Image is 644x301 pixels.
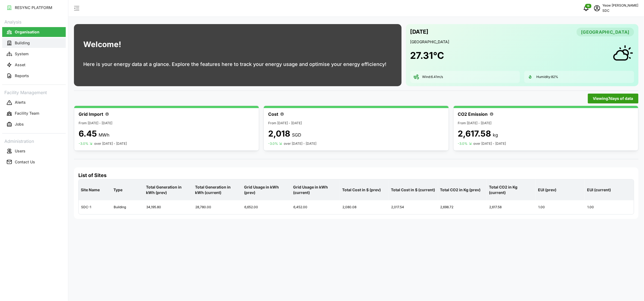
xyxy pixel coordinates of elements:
button: System [2,49,66,59]
p: Building [15,40,30,46]
p: Administration [2,137,66,145]
p: Total CO2 in Kg (current) [488,180,535,200]
a: System [2,48,66,59]
p: Site Name [80,183,110,197]
a: RESYNC PLATFORM [2,2,66,13]
p: kg [493,132,498,138]
p: Here is your energy data at a glance. Explore the features here to track your energy usage and op... [83,60,386,68]
a: Facility Team [2,108,66,119]
p: Contact Us [15,159,35,165]
p: Facility Management [2,88,66,96]
h4: List of Sites [78,172,634,179]
a: Alerts [2,97,66,108]
p: RESYNC PLATFORM [15,5,52,10]
p: Total Generation in kWh (current) [194,180,241,200]
p: Type [112,183,143,197]
h1: Welcome! [83,39,121,50]
button: RESYNC PLATFORM [2,3,66,13]
span: [GEOGRAPHIC_DATA] [581,28,629,36]
a: Reports [2,70,66,81]
p: Grid Usage in kWh (prev) [243,180,290,200]
div: 1.00 [585,201,634,214]
div: 2,080.08 [340,201,389,214]
p: Grid Import [79,111,103,118]
p: Jobs [15,121,24,127]
p: over [DATE] - [DATE] [94,141,127,146]
span: 18 [587,4,590,8]
div: 2,617.58 [487,201,536,214]
p: Total Generation in kWh (prev) [145,180,192,200]
h1: 27.31 °C [410,50,444,62]
p: System [15,51,28,57]
button: Viewing7days of data [588,94,639,103]
div: 34,195.80 [144,201,193,214]
p: -3.0% [79,141,88,146]
p: SDC [603,8,639,13]
p: 6.45 [79,129,97,138]
p: Facility Team [15,111,39,116]
div: SDC-1 [79,201,111,214]
p: Total CO2 in Kg (prev) [439,183,486,197]
a: Users [2,146,66,157]
p: Alerts [15,100,26,105]
p: [GEOGRAPHIC_DATA] [410,39,634,45]
span: Viewing 7 days of data [593,94,633,103]
a: Contact Us [2,157,66,167]
button: Jobs [2,120,66,129]
button: Alerts [2,98,66,108]
p: EUI (current) [586,183,633,197]
p: Organisation [15,29,39,35]
p: over [DATE] - [DATE] [284,141,316,146]
p: Wind: 6.41 m/s [422,75,443,79]
button: Contact Us [2,157,66,167]
a: Organisation [2,27,66,37]
p: SGD [292,132,301,138]
button: Facility Team [2,109,66,118]
p: EUI (prev) [537,183,584,197]
button: Organisation [2,27,66,37]
p: Analysis [2,18,66,25]
p: Humidity: 82 % [536,75,558,79]
button: Asset [2,60,66,70]
p: -3.0% [268,141,278,146]
p: Total Cost in $ (prev) [341,183,388,197]
p: Total Cost in $ (current) [390,183,437,197]
p: Grid Usage in kWh (current) [292,180,339,200]
div: 1.00 [536,201,585,214]
p: CO2 Emission [458,111,488,118]
div: 28,780.00 [193,201,242,214]
button: notifications [581,3,592,14]
button: schedule [592,3,603,14]
p: over [DATE] - [DATE] [474,141,506,146]
p: Users [15,148,25,154]
p: From [DATE] - [DATE] [79,121,254,126]
p: [DATE] [410,27,429,36]
button: Reports [2,71,66,81]
a: Jobs [2,119,66,130]
p: From [DATE] - [DATE] [458,121,634,126]
button: Users [2,146,66,156]
p: Reports [15,73,29,79]
p: Asset [15,62,25,68]
a: Building [2,37,66,48]
p: -3.0% [458,141,468,146]
p: Yeow [PERSON_NAME] [603,3,639,8]
p: Cost [268,111,278,118]
div: 6,452.00 [291,201,340,214]
p: MWh [99,132,109,138]
button: Building [2,38,66,48]
div: Building [111,201,144,214]
a: Asset [2,59,66,70]
p: 2,617.58 [458,129,491,138]
p: 2,018 [268,129,290,138]
div: 2,698.72 [438,201,487,214]
div: 2,017.54 [389,201,438,214]
p: From [DATE] - [DATE] [268,121,444,126]
div: 6,652.00 [242,201,291,214]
